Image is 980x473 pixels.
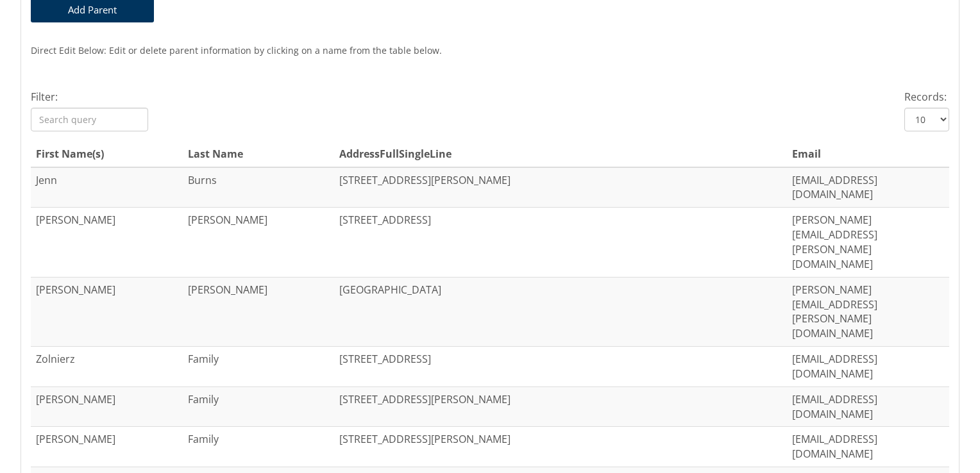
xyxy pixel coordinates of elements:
[334,277,787,346] td: [GEOGRAPHIC_DATA]
[183,208,335,277] td: [PERSON_NAME]
[188,147,243,161] span: Last Name
[36,147,104,161] span: First Name(s)
[31,36,949,57] p: Direct Edit Below: Edit or delete parent information by clicking on a name from the table below.
[904,89,947,104] label: Records:
[787,208,939,277] td: [PERSON_NAME][EMAIL_ADDRESS][PERSON_NAME][DOMAIN_NAME]
[183,277,335,346] td: [PERSON_NAME]
[183,167,335,208] td: Burns
[31,108,148,131] input: Search query
[787,386,939,427] td: [EMAIL_ADDRESS][DOMAIN_NAME]
[31,277,183,346] td: [PERSON_NAME]
[183,427,335,467] td: Family
[31,386,183,427] td: [PERSON_NAME]
[787,277,939,346] td: [PERSON_NAME][EMAIL_ADDRESS][PERSON_NAME][DOMAIN_NAME]
[31,89,58,104] label: Filter:
[787,427,939,467] td: [EMAIL_ADDRESS][DOMAIN_NAME]
[31,427,183,467] td: [PERSON_NAME]
[334,208,787,277] td: [STREET_ADDRESS]
[31,167,183,208] td: Jenn
[183,386,335,427] td: Family
[334,167,787,208] td: [STREET_ADDRESS][PERSON_NAME]
[183,347,335,387] td: Family
[334,386,787,427] td: [STREET_ADDRESS][PERSON_NAME]
[31,347,183,387] td: Zolnierz
[334,347,787,387] td: [STREET_ADDRESS]
[787,347,939,387] td: [EMAIL_ADDRESS][DOMAIN_NAME]
[339,147,452,161] span: AddressFullSingleLine
[31,208,183,277] td: [PERSON_NAME]
[792,147,821,161] span: Email
[787,167,939,208] td: [EMAIL_ADDRESS][DOMAIN_NAME]
[334,427,787,467] td: [STREET_ADDRESS][PERSON_NAME]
